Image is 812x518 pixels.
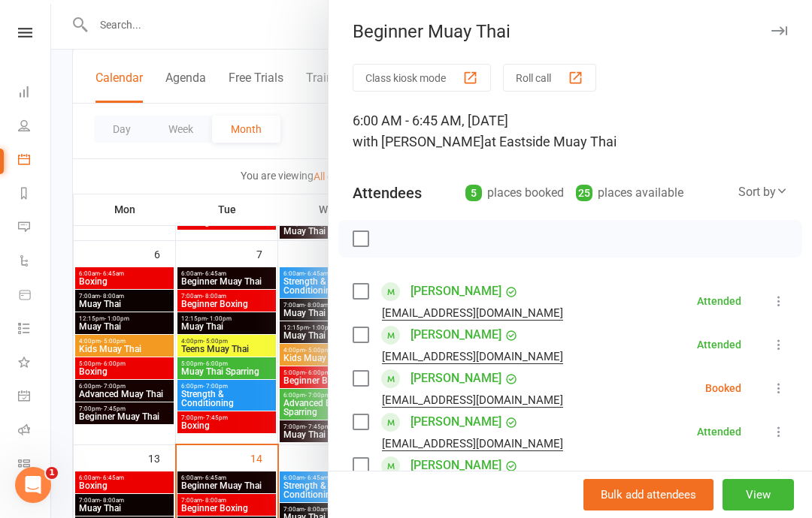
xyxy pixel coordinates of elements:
div: places available [576,182,683,203]
a: Roll call kiosk mode [18,414,52,448]
a: Reports [18,178,52,212]
iframe: Intercom live chat [15,467,51,503]
div: places booked [465,182,564,203]
a: [PERSON_NAME] [411,366,501,390]
div: Booked [705,383,741,393]
button: Bulk add attendees [583,479,714,510]
div: 25 [576,185,592,201]
a: [PERSON_NAME] [411,453,501,477]
a: [PERSON_NAME] [411,410,501,434]
a: What's New [18,347,52,381]
div: 5 [465,185,482,201]
a: [PERSON_NAME] [411,279,501,303]
a: Product Sales [18,279,52,313]
div: Attended [697,426,741,437]
span: at Eastside Muay Thai [484,134,617,149]
div: Sort by [738,182,788,202]
a: General attendance kiosk mode [18,381,52,414]
span: 1 [46,467,58,479]
div: Attendees [353,182,422,203]
div: Beginner Muay Thai [329,21,812,42]
a: Calendar [18,144,52,178]
button: Class kiosk mode [353,64,491,92]
button: View [723,479,794,510]
a: Class kiosk mode [18,448,52,482]
div: Attended [697,296,741,306]
span: with [PERSON_NAME] [353,134,484,149]
a: People [18,110,52,144]
a: [PERSON_NAME] [411,323,501,347]
a: Dashboard [18,77,52,110]
button: Roll call [503,64,596,92]
div: Attended [697,339,741,350]
div: 6:00 AM - 6:45 AM, [DATE] [353,110,788,152]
